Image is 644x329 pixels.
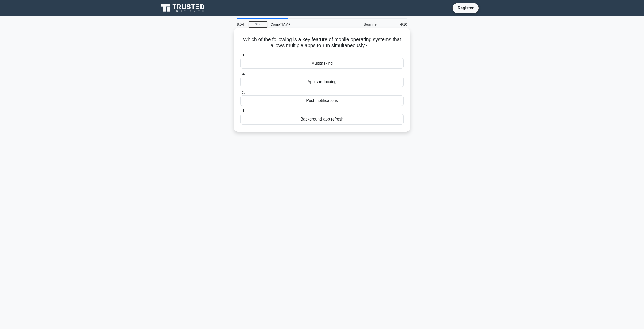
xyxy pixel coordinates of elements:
span: a. [242,53,245,57]
div: Multitasking [240,58,404,69]
span: d. [242,109,245,113]
h5: Which of the following is a key feature of mobile operating systems that allows multiple apps to ... [240,36,404,49]
div: 8:54 [234,19,249,29]
div: Background app refresh [240,114,404,125]
span: c. [242,90,245,94]
a: Stop [249,21,267,28]
div: App sandboxing [240,77,404,87]
a: Register [455,5,477,11]
div: Push notifications [240,95,404,106]
div: 4/10 [381,19,410,29]
div: Beginner [337,19,381,29]
span: b. [242,71,245,76]
div: CompTIA A+ [267,19,337,29]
